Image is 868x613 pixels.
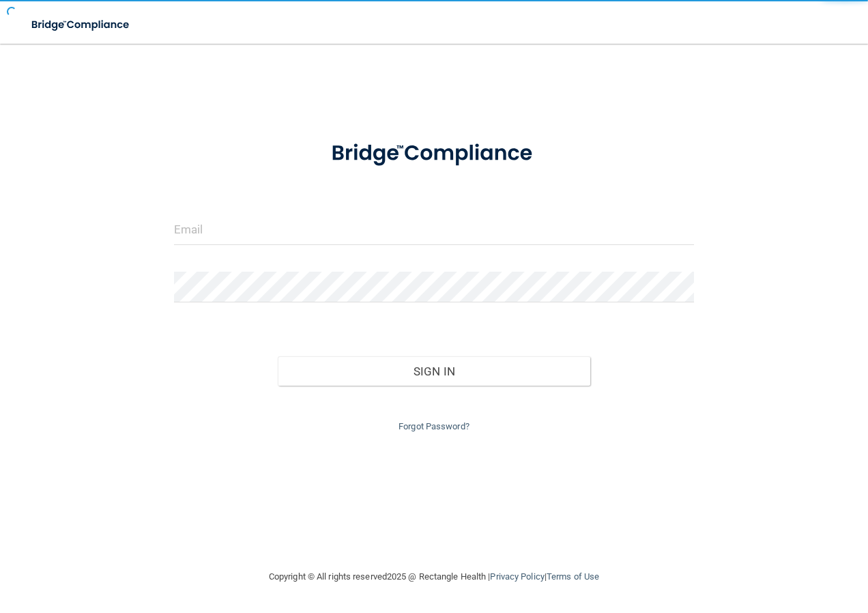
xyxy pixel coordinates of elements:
a: Terms of Use [547,571,599,582]
input: Email [174,214,695,245]
a: Forgot Password? [399,421,469,431]
button: Sign In [278,356,590,386]
div: Copyright © All rights reserved 2025 @ Rectangle Health | | [185,555,683,599]
a: Privacy Policy [490,571,544,582]
img: bridge_compliance_login_screen.278c3ca4.svg [309,126,559,182]
img: bridge_compliance_login_screen.278c3ca4.svg [20,11,142,39]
